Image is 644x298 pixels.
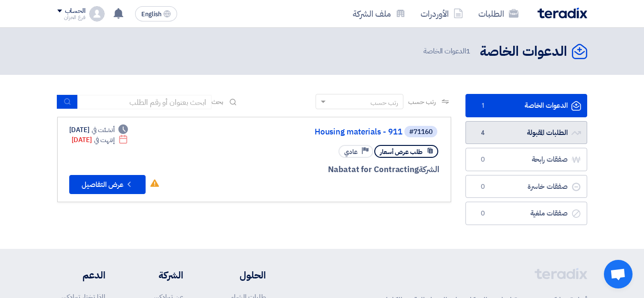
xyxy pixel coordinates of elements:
span: 4 [477,128,489,138]
span: 0 [477,182,489,192]
span: 1 [466,46,470,56]
a: ملف الشركة [345,2,413,25]
li: الحلول [212,268,266,282]
span: أنشئت في [92,125,115,135]
div: Open chat [604,260,633,288]
div: Nabatat for Contracting [210,164,439,176]
a: صفقات ملغية0 [465,202,587,225]
a: صفقات رابحة0 [465,148,587,171]
span: 1 [477,101,489,111]
li: الشركة [134,268,183,282]
span: طلب عرض أسعار [380,147,422,156]
img: Teradix logo [538,8,587,19]
li: الدعم [57,268,106,282]
div: فرع الخزان [57,15,85,20]
a: الطلبات المقبولة4 [465,121,587,144]
a: Housing materials - 911 [211,128,402,136]
span: إنتهت في [94,135,115,145]
div: [DATE] [72,135,128,145]
div: [DATE] [69,125,128,135]
input: ابحث بعنوان أو رقم الطلب [78,95,211,109]
span: 0 [477,209,489,218]
button: عرض التفاصيل [69,175,146,194]
a: الأوردرات [413,2,471,25]
img: profile_test.png [89,6,105,21]
span: بحث [211,97,224,107]
button: English [135,6,177,21]
a: صفقات خاسرة0 [465,175,587,198]
a: الطلبات [471,2,526,25]
span: الشركة [419,164,439,175]
h2: الدعوات الخاصة [480,42,567,61]
div: #71160 [409,129,433,135]
a: الدعوات الخاصة1 [465,94,587,117]
span: English [141,11,161,18]
div: رتب حسب [370,98,398,108]
span: الدعوات الخاصة [423,46,472,57]
div: الحساب [65,7,85,15]
span: رتب حسب [408,97,435,107]
span: عادي [344,147,358,156]
span: 0 [477,155,489,164]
